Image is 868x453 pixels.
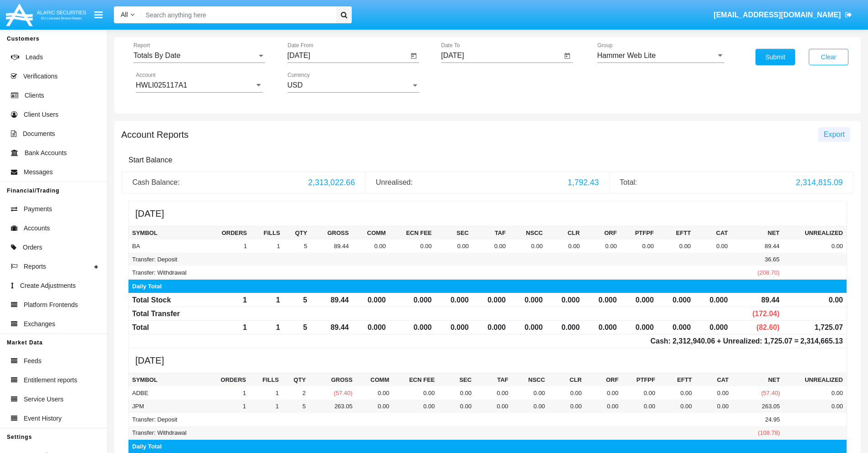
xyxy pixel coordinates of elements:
th: Unrealized [784,373,847,386]
td: 0.00 [783,240,847,253]
th: CLR [549,373,586,386]
td: 0.000 [435,293,472,307]
span: Service Users [24,395,63,404]
td: 1 [250,386,282,400]
td: JPM [128,400,205,413]
td: Transfer: Withdrawal [128,426,205,440]
td: 0.00 [438,386,475,400]
td: 0.00 [583,240,620,253]
td: 2 [282,386,309,400]
th: Symbol [128,226,205,240]
span: Totals By Date [134,52,180,59]
th: Ecn Fee [393,373,438,386]
td: 0.00 [784,400,847,413]
span: 1,725.07 [764,337,792,345]
div: Total: [620,177,789,188]
th: Orders [205,226,251,240]
h5: [DATE] [128,201,847,226]
td: (57.40) [732,386,784,400]
span: Bank Accounts [25,148,67,158]
td: 0.000 [583,293,620,307]
td: 0.00 [621,240,657,253]
th: TAF [475,373,512,386]
td: 89.44 [311,293,352,307]
th: EFTT [659,373,696,386]
button: Export [818,127,850,142]
span: Orders [23,243,42,252]
td: Daily Total [128,279,847,293]
td: BA [128,240,205,253]
span: Messages [24,167,53,177]
span: Reports [24,262,46,271]
td: 0.00 [622,386,659,400]
td: 5 [284,293,311,307]
td: (208.70) [731,266,783,280]
td: 0.00 [509,240,546,253]
td: 1,725.07 [783,320,847,334]
td: 0.00 [512,386,549,400]
td: 89.44 [731,240,783,253]
span: Leads [26,52,43,62]
td: 0.000 [621,293,657,307]
span: Clients [25,91,44,100]
td: 0.00 [435,240,472,253]
th: CAT [694,226,731,240]
a: All [114,10,141,20]
td: 0.00 [475,400,512,413]
span: 2,312,940.06 [673,337,715,345]
span: Feeds [24,356,41,366]
button: Open calendar [562,51,573,62]
th: EFTT [657,226,694,240]
span: Unrealized: [723,337,793,345]
h5: Account Reports [121,131,189,138]
td: 0.00 [622,400,659,413]
td: (57.40) [309,386,356,400]
span: USD [288,81,303,89]
span: Accounts [24,224,50,233]
th: ORF [586,373,622,386]
td: Transfer: Deposit [128,253,205,266]
th: PTFPF [621,226,657,240]
td: 0.000 [546,293,583,307]
td: 0.00 [438,400,475,413]
td: 1 [251,240,284,253]
th: Comm [352,226,389,240]
td: 0.000 [694,320,731,334]
td: 1 [205,400,250,413]
td: (82.60) [731,320,783,334]
td: Total [128,320,205,334]
td: 0.00 [393,400,438,413]
span: Payments [24,204,52,214]
th: Comm [356,373,393,386]
td: ADBE [128,386,205,400]
td: 0.000 [390,293,436,307]
td: 24.95 [732,413,784,426]
td: 0.000 [473,293,509,307]
td: 0.00 [549,400,586,413]
th: NSCC [509,226,546,240]
td: 0.00 [546,240,583,253]
td: 0.000 [473,320,509,334]
span: = [794,337,843,345]
td: (172.04) [731,307,783,320]
th: SEC [438,373,475,386]
td: 36.65 [731,253,783,266]
span: Documents [23,129,55,139]
td: 0.00 [586,400,622,413]
td: 5 [284,320,311,334]
td: Transfer: Deposit [128,413,205,426]
span: Client Users [24,110,58,120]
td: 0.00 [390,240,436,253]
td: 263.05 [732,400,784,413]
td: 0.000 [509,320,546,334]
td: 0.000 [509,293,546,307]
span: 2,314,665.13 [801,337,843,345]
td: 1 [205,240,251,253]
td: 0.00 [657,240,694,253]
th: Fills [251,226,284,240]
button: Clear [809,49,848,65]
span: 2,313,022.66 [308,178,355,187]
td: 0.000 [621,320,657,334]
th: Unrealized [783,226,847,240]
h6: Start Balance [128,156,847,164]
